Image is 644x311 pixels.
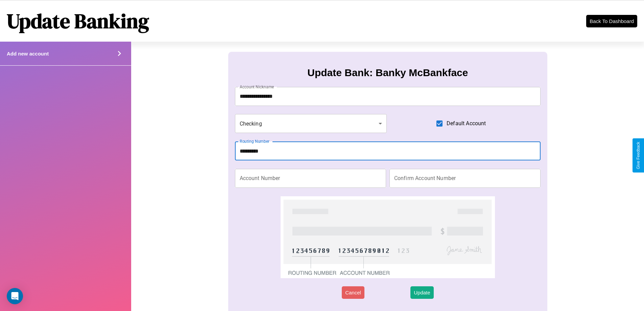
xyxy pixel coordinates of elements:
button: Update [410,286,433,299]
button: Cancel [342,286,364,299]
div: Give Feedback [636,142,641,169]
div: Checking [235,114,387,133]
span: Default Account [447,119,486,128]
h4: Add new account [7,51,49,57]
img: check [281,196,495,278]
label: Account Nickname [240,84,274,90]
h3: Update Bank: Banky McBankface [307,67,468,79]
h1: Update Banking [7,7,149,35]
label: Routing Number [240,138,269,144]
div: Open Intercom Messenger [7,288,23,304]
button: Back To Dashboard [586,15,637,27]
